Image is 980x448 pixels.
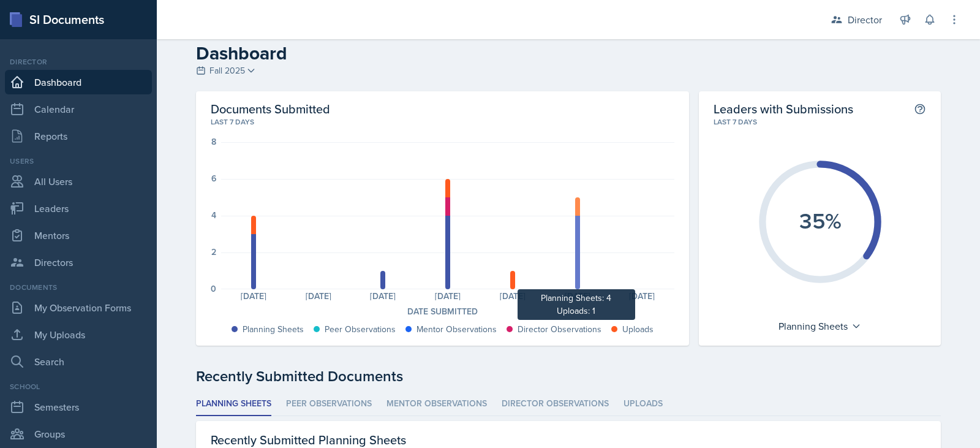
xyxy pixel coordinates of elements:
[221,292,286,300] div: [DATE]
[518,323,601,336] div: Director Observations
[5,395,152,419] a: Semesters
[211,137,216,146] div: 8
[211,116,674,127] div: Last 7 days
[5,70,152,94] a: Dashboard
[502,392,609,416] li: Director Observations
[5,196,152,221] a: Leaders
[624,392,663,416] li: Uploads
[5,97,152,121] a: Calendar
[286,392,372,416] li: Peer Observations
[545,292,610,300] div: [DATE]
[211,305,674,318] div: Date Submitted
[243,323,304,336] div: Planning Sheets
[5,322,152,347] a: My Uploads
[799,205,841,237] text: 35%
[211,101,674,116] h2: Documents Submitted
[5,223,152,248] a: Mentors
[714,116,926,127] div: Last 7 days
[622,323,654,336] div: Uploads
[5,56,152,67] div: Director
[772,316,867,336] div: Planning Sheets
[211,174,216,183] div: 6
[386,392,487,416] li: Mentor Observations
[480,292,545,300] div: [DATE]
[848,12,882,27] div: Director
[211,248,216,256] div: 2
[325,323,396,336] div: Peer Observations
[415,292,480,300] div: [DATE]
[5,282,152,293] div: Documents
[5,169,152,194] a: All Users
[5,250,152,275] a: Directors
[211,284,216,293] div: 0
[209,64,245,77] span: Fall 2025
[5,422,152,446] a: Groups
[5,381,152,392] div: School
[714,101,853,116] h2: Leaders with Submissions
[196,42,941,64] h2: Dashboard
[196,365,941,387] div: Recently Submitted Documents
[417,323,497,336] div: Mentor Observations
[5,295,152,320] a: My Observation Forms
[196,392,271,416] li: Planning Sheets
[286,292,351,300] div: [DATE]
[5,156,152,167] div: Users
[5,349,152,374] a: Search
[211,211,216,219] div: 4
[351,292,416,300] div: [DATE]
[5,124,152,148] a: Reports
[610,292,675,300] div: [DATE]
